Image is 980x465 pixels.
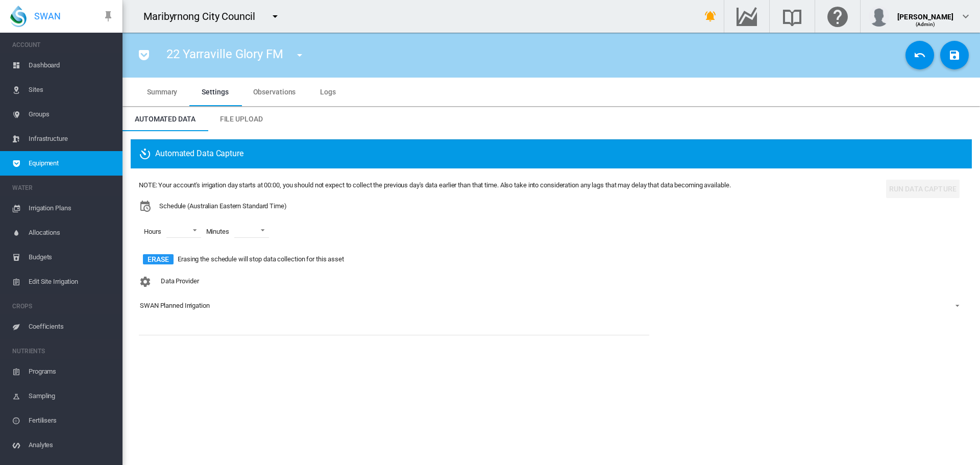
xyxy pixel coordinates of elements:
[166,47,283,61] span: 22 Yarraville Glory FM
[700,6,721,27] button: icon-bell-ring
[825,10,850,22] md-icon: Click here for help
[29,127,114,151] span: Infrastructure
[29,53,114,78] span: Dashboard
[905,41,934,69] button: Cancel Changes
[10,6,27,27] img: SWAN-Landscape-Logo-Colour-drop.png
[289,45,310,65] button: icon-menu-down
[134,45,154,65] button: icon-pocket
[897,8,953,18] div: [PERSON_NAME]
[704,10,717,22] md-icon: icon-bell-ring
[29,270,114,294] span: Edit Site Irrigation
[12,343,114,359] span: NUTRIENTS
[253,88,296,96] span: Observations
[29,221,114,245] span: Allocations
[138,49,150,61] md-icon: icon-pocket
[135,115,195,123] span: Automated Data
[161,278,199,285] span: Data Provider
[34,10,61,22] span: SWAN
[102,10,114,22] md-icon: icon-pin
[948,49,961,61] md-icon: icon-content-save
[29,384,114,408] span: Sampling
[12,298,114,314] span: CROPS
[960,10,972,22] md-icon: icon-chevron-down
[29,245,114,270] span: Budgets
[940,41,969,69] button: Save Changes
[914,49,926,61] md-icon: icon-undo
[178,255,344,264] span: Erasing the schedule will stop data collection for this asset
[139,148,243,160] span: Automated Data Capture
[29,151,114,176] span: Equipment
[320,88,336,96] span: Logs
[159,202,287,211] span: Schedule (Australian Eastern Standard Time)
[29,102,114,127] span: Groups
[143,9,264,23] div: Maribyrnong City Council
[886,180,960,198] button: Run Data Capture
[139,276,151,288] md-icon: icon-cog
[29,314,114,339] span: Coefficients
[147,88,177,96] span: Summary
[29,196,114,221] span: Irrigation Plans
[29,78,114,102] span: Sites
[265,6,285,27] button: icon-menu-down
[201,222,234,241] span: Minutes
[780,10,804,22] md-icon: Search the knowledge base
[139,222,166,241] span: Hours
[143,254,174,264] button: Erase
[29,408,114,433] span: Fertilisers
[202,88,228,96] span: Settings
[734,10,759,22] md-icon: Go to the Data Hub
[139,148,155,160] md-icon: icon-camera-timer
[139,181,730,190] div: NOTE: Your account's irrigation day starts at 00:00, you should not expect to collect the previou...
[293,49,306,61] md-icon: icon-menu-down
[29,359,114,384] span: Programs
[269,10,281,22] md-icon: icon-menu-down
[869,6,889,27] img: profile.jpg
[139,200,151,212] md-icon: icon-calendar-clock
[12,37,114,53] span: ACCOUNT
[12,180,114,196] span: WATER
[220,115,263,123] span: File Upload
[29,433,114,457] span: Analytes
[916,21,936,27] span: (Admin)
[139,298,964,313] md-select: Configuration: SWAN Planned Irrigation
[140,302,210,309] div: SWAN Planned Irrigation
